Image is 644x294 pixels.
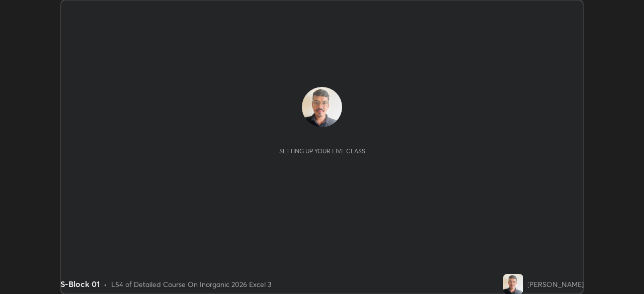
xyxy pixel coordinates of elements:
[111,279,271,289] div: L54 of Detailed Course On Inorganic 2026 Excel 3
[104,279,107,289] div: •
[503,274,523,294] img: 5c5a1ca2b8cd4346bffe085306bd8f26.jpg
[60,278,100,290] div: S-Block 01
[279,147,365,155] div: Setting up your live class
[302,87,342,127] img: 5c5a1ca2b8cd4346bffe085306bd8f26.jpg
[527,279,584,289] div: [PERSON_NAME]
